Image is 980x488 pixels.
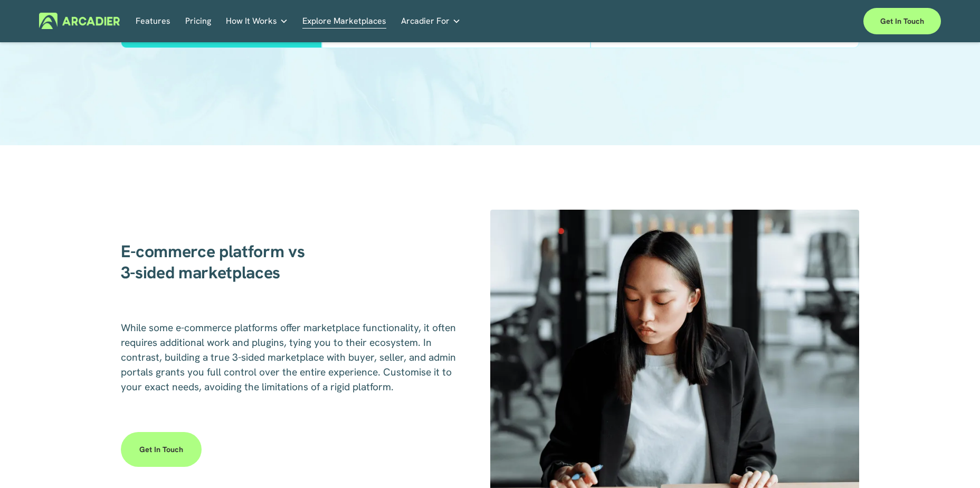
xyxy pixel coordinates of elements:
[226,13,288,29] a: folder dropdown
[39,13,120,29] img: Arcadier
[121,432,202,467] a: Get in touch
[401,14,450,29] span: Arcadier For
[121,240,305,284] strong: E-commerce platform vs 3-sided marketplaces
[863,8,941,34] a: Get in touch
[121,321,459,393] span: While some e-commerce platforms offer marketplace functionality, it often requires additional wor...
[136,13,170,29] a: Features
[927,437,980,488] iframe: Chat Widget
[302,13,386,29] a: Explore Marketplaces
[226,14,277,29] span: How It Works
[185,13,211,29] a: Pricing
[401,13,461,29] a: folder dropdown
